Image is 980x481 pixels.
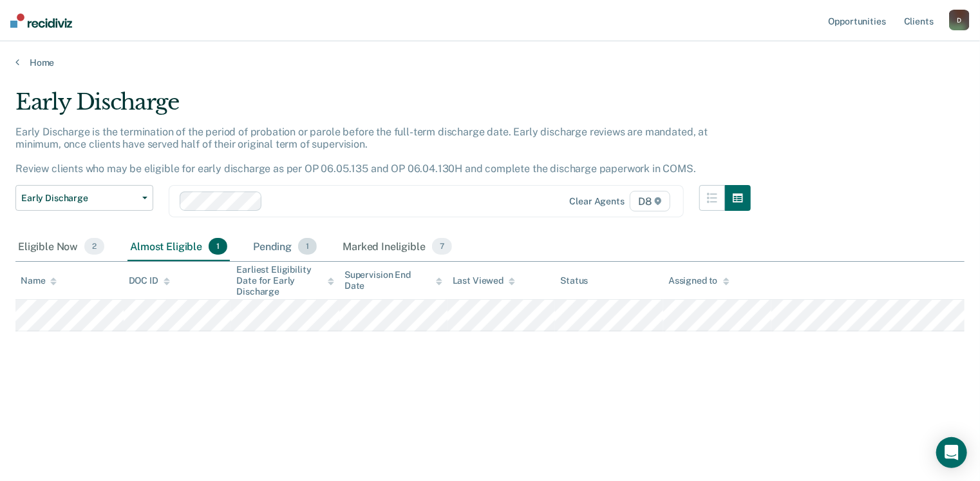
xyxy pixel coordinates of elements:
span: 1 [298,238,317,255]
div: Name [21,275,57,286]
div: Clear agents [570,196,625,207]
div: Earliest Eligibility Date for Early Discharge [236,264,334,297]
div: Almost Eligible1 [127,233,230,261]
button: Early Discharge [15,185,153,211]
img: Recidiviz [10,14,72,28]
div: Status [560,275,588,286]
div: Pending1 [250,233,319,261]
div: Supervision End Date [344,270,442,291]
span: D8 [630,191,670,211]
span: 1 [209,238,227,255]
div: Early Discharge [15,89,751,126]
div: Marked Ineligible7 [340,233,455,261]
div: Open Intercom Messenger [936,437,967,468]
div: Eligible Now2 [15,233,107,261]
span: Early Discharge [21,193,137,204]
button: D [949,10,970,30]
div: DOC ID [129,275,170,286]
span: 7 [432,238,452,255]
div: Assigned to [668,275,729,286]
p: Early Discharge is the termination of the period of probation or parole before the full-term disc... [15,126,708,175]
div: Last Viewed [453,275,515,286]
a: Home [15,57,965,68]
span: 2 [84,238,104,255]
